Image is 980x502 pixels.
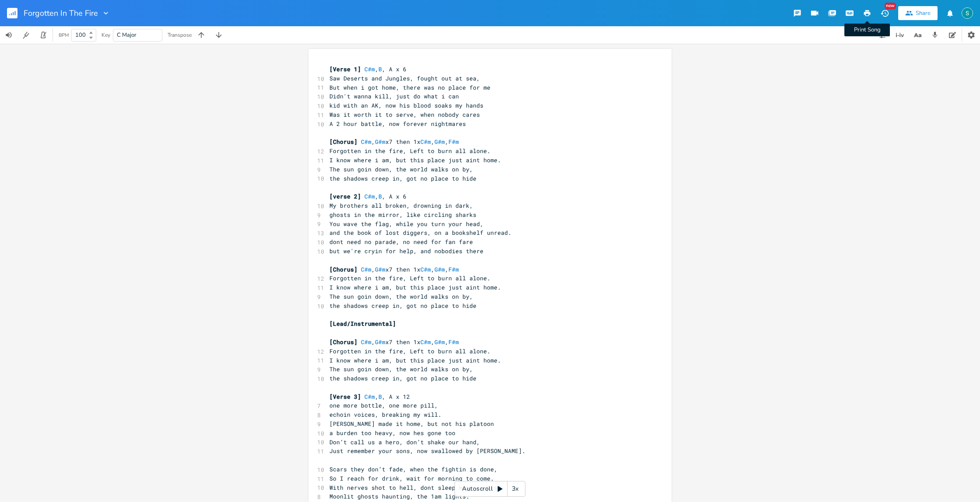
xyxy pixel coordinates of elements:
[329,101,483,109] span: kid with an AK, now his blood soaks my hands
[361,138,371,146] span: C#m
[329,74,480,82] span: Saw Deserts and Jungles, fought out at sea,
[329,220,483,228] span: You wave the flag, while you turn your head,
[329,238,473,246] span: dont need no parade, no need for fan fare
[329,411,441,418] span: echoin voices, breaking my will.
[329,474,494,482] span: So I reach for drink, wait for morning to come.
[329,120,466,128] span: A 2 hour battle, now forever nightmares
[329,211,476,219] span: ghosts in the mirror, like circling sharks
[329,356,501,364] span: I know where i am, but this place just aint home.
[24,9,98,17] span: Forgotten In The Fire
[420,338,431,346] span: C#m
[378,65,382,73] span: B
[329,111,480,119] span: Was it worth it to serve, when nobody cares
[117,31,136,39] span: C Major
[329,429,455,437] span: a burden too heavy, now hes gone too
[329,192,361,200] span: [verse 2]
[507,481,523,497] div: 3x
[361,338,371,346] span: C#m
[434,265,445,273] span: G#m
[364,65,375,73] span: C#m
[329,138,459,146] span: , x7 then 1x , ,
[378,192,382,200] span: B
[375,338,385,346] span: G#m
[329,484,501,492] span: With nerves shot to hell, dont sleep many nights,
[329,447,525,455] span: Just remember your sons, now swallowed by [PERSON_NAME].
[329,438,480,446] span: Don’t call us a hero, don’t shake our hand,
[858,5,876,21] button: Print Song
[329,492,469,500] span: Moonlit ghosts haunting, the 1am lights.
[329,202,473,209] span: My brothers all broken, drowning in dark,
[329,174,476,182] span: the shadows creep in, got no place to hide
[329,138,357,146] span: [Chorus]
[329,465,497,473] span: Scars they don’t fade, when the fightin is done,
[329,65,361,73] span: [Verse 1]
[329,229,511,237] span: and the book of lost diggers, on a bookshelf unread.
[378,393,382,401] span: B
[329,265,459,273] span: , x7 then 1x , ,
[916,9,931,17] div: Share
[329,274,490,282] span: Forgotten in the fire, Left to burn all alone.
[455,481,525,497] div: Autoscroll
[375,138,385,146] span: G#m
[329,84,490,91] span: But when i got home, there was no place for me
[364,393,375,401] span: C#m
[885,3,896,9] div: New
[101,32,110,38] div: Key
[364,192,375,200] span: C#m
[59,33,69,38] div: BPM
[329,293,473,300] span: The sun goin down, the world walks on by,
[361,265,371,273] span: C#m
[898,6,938,20] button: Share
[168,32,192,38] div: Transpose
[329,420,494,428] span: [PERSON_NAME] made it home, but not his platoon
[329,65,406,73] span: , , A x 6
[329,338,357,346] span: [Chorus]
[329,147,490,155] span: Forgotten in the fire, Left to burn all alone.
[420,265,431,273] span: C#m
[329,393,410,401] span: , , A x 12
[329,265,357,273] span: [Chorus]
[375,265,385,273] span: G#m
[329,247,483,255] span: but we're cryin for help, and nobodies there
[329,156,501,164] span: I know where i am, but this place just aint home.
[329,302,476,310] span: the shadows creep in, got no place to hide
[448,138,459,146] span: F#m
[420,138,431,146] span: C#m
[329,92,459,100] span: Didn't wanna kill, just do what i can
[329,283,501,291] span: I know where i am, but this place just aint home.
[876,5,893,21] button: New
[448,338,459,346] span: F#m
[448,265,459,273] span: F#m
[962,7,973,19] img: Stevie Jay
[329,347,490,355] span: Forgotten in the fire, Left to burn all alone.
[329,365,473,373] span: The sun goin down, the world walks on by,
[329,165,473,173] span: The sun goin down, the world walks on by,
[434,338,445,346] span: G#m
[329,338,459,346] span: , x7 then 1x , ,
[329,393,361,401] span: [Verse 3]
[329,192,406,200] span: , , A x 6
[329,320,396,328] span: [Lead/Instrumental]
[329,401,438,409] span: one more bottle, one more pill,
[329,374,476,382] span: the shadows creep in, got no place to hide
[434,138,445,146] span: G#m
